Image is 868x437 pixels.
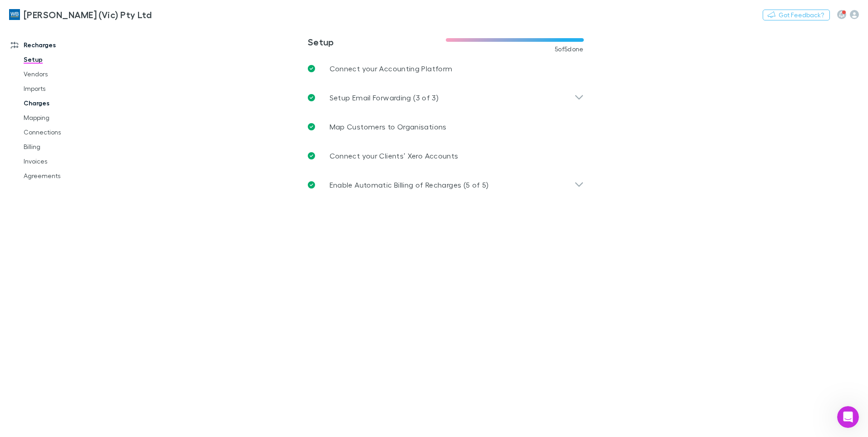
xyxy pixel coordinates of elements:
[15,110,123,125] a: Mapping
[301,141,591,170] a: Connect your Clients’ Xero Accounts
[9,9,20,20] img: William Buck (Vic) Pty Ltd's Logo
[15,154,123,169] a: Invoices
[308,36,446,47] h3: Setup
[15,125,123,139] a: Connections
[15,169,123,183] a: Agreements
[330,92,439,103] p: Setup Email Forwarding (3 of 3)
[15,139,123,154] a: Billing
[555,45,584,53] span: 5 of 5 done
[301,83,591,112] div: Setup Email Forwarding (3 of 3)
[301,170,591,199] div: Enable Automatic Billing of Recharges (5 of 5)
[15,67,123,81] a: Vendors
[330,179,489,190] p: Enable Automatic Billing of Recharges (5 of 5)
[24,9,152,20] h3: [PERSON_NAME] (Vic) Pty Ltd
[15,81,123,96] a: Imports
[330,121,447,132] p: Map Customers to Organisations
[2,38,123,52] a: Recharges
[15,52,123,67] a: Setup
[4,4,157,25] a: [PERSON_NAME] (Vic) Pty Ltd
[301,112,591,141] a: Map Customers to Organisations
[15,96,123,110] a: Charges
[330,150,459,161] p: Connect your Clients’ Xero Accounts
[837,406,859,428] iframe: Intercom live chat
[301,54,591,83] a: Connect your Accounting Platform
[330,63,453,74] p: Connect your Accounting Platform
[763,10,830,20] button: Got Feedback?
